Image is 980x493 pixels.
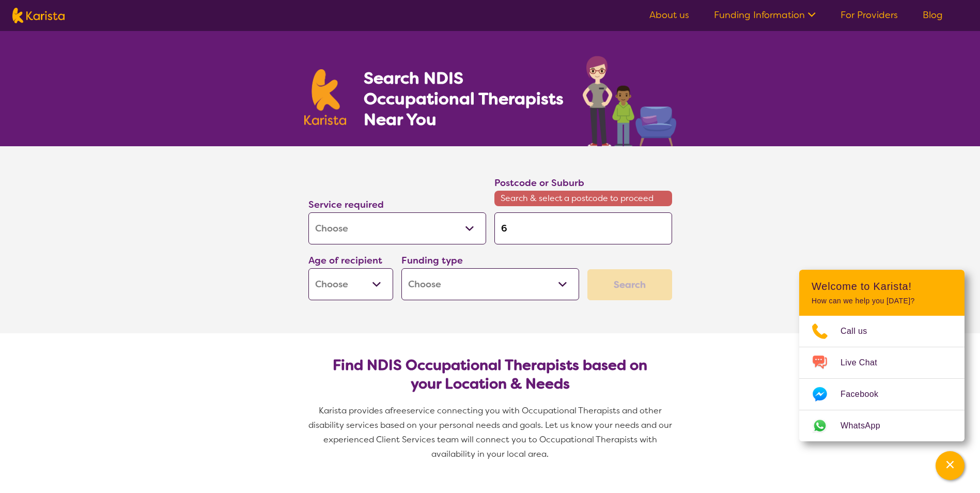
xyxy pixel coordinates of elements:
[841,9,898,21] a: For Providers
[319,405,390,416] span: Karista provides a
[390,405,407,416] span: free
[799,410,965,441] a: Web link opens in a new tab.
[494,212,672,244] input: Type
[494,177,584,189] label: Postcode or Suburb
[812,280,952,292] h2: Welcome to Karista!
[923,9,943,21] a: Blog
[12,8,65,23] img: Karista logo
[308,405,674,459] span: service connecting you with Occupational Therapists and other disability services based on your p...
[494,191,672,206] span: Search & select a postcode to proceed
[841,323,880,339] span: Call us
[317,356,664,393] h2: Find NDIS Occupational Therapists based on your Location & Needs
[841,355,890,371] span: Live Chat
[583,56,676,146] img: occupational-therapy
[364,68,565,130] h1: Search NDIS Occupational Therapists Near You
[304,69,347,125] img: Karista logo
[841,387,891,402] span: Facebook
[308,254,382,267] label: Age of recipient
[401,254,463,267] label: Funding type
[714,9,816,21] a: Funding Information
[799,270,965,441] div: Channel Menu
[812,297,952,305] p: How can we help you [DATE]?
[649,9,689,21] a: About us
[308,198,384,211] label: Service required
[841,418,893,434] span: WhatsApp
[799,316,965,441] ul: Choose channel
[936,451,965,480] button: Channel Menu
